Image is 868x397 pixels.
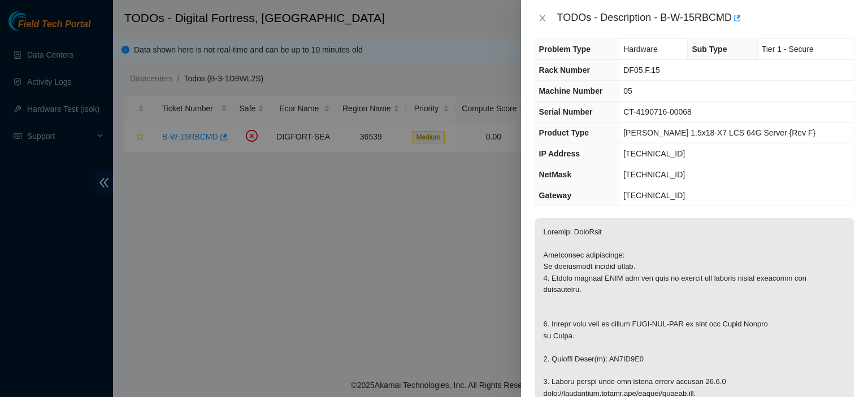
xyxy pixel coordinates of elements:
span: Serial Number [539,107,593,116]
span: Rack Number [539,66,590,75]
span: Sub Type [692,45,727,54]
span: Gateway [539,191,572,200]
span: Tier 1 - Secure [762,45,814,54]
span: IP Address [539,149,580,158]
span: NetMask [539,170,572,179]
div: TODOs - Description - B-W-15RBCMD [557,9,854,27]
span: Machine Number [539,86,603,95]
span: Hardware [623,45,658,54]
span: 05 [623,86,632,95]
span: [TECHNICAL_ID] [623,149,685,158]
span: DF05.F.15 [623,66,660,75]
span: CT-4190716-00068 [623,107,692,116]
button: Close [535,13,550,24]
span: Problem Type [539,45,591,54]
span: close [538,14,547,23]
span: [TECHNICAL_ID] [623,191,685,200]
span: Product Type [539,128,589,137]
span: [PERSON_NAME] 1.5x18-X7 LCS 64G Server {Rev F} [623,128,815,137]
span: [TECHNICAL_ID] [623,170,685,179]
